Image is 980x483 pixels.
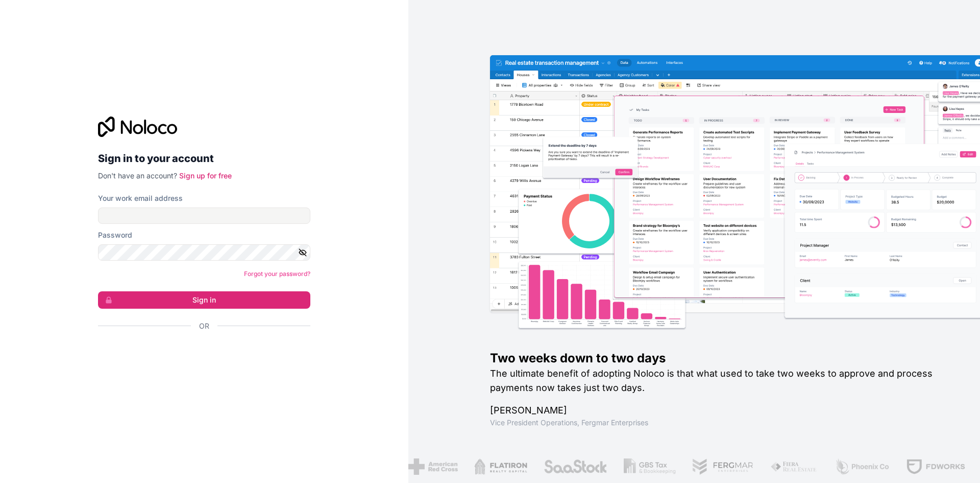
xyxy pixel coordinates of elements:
[407,458,457,475] img: /assets/american-red-cross-BAupjrZR.png
[623,458,675,475] img: /assets/gbstax-C-GtDUiK.png
[244,270,310,278] a: Forgot your password?
[490,403,947,418] h1: [PERSON_NAME]
[770,458,818,475] img: /assets/fiera-fwj2N5v4.png
[474,458,527,475] img: /assets/flatiron-C8eUkumj.png
[98,208,310,224] input: Email address
[834,458,889,475] img: /assets/phoenix-BREaitsQ.png
[490,418,947,428] h1: Vice President Operations , Fergmar Enterprises
[691,458,753,475] img: /assets/fergmar-CudnrXN5.png
[179,171,232,180] a: Sign up for free
[98,149,310,168] h2: Sign in to your account
[199,321,209,331] span: Or
[98,193,183,203] label: Your work email address
[98,230,132,240] label: Password
[98,244,310,261] input: Password
[543,458,607,475] img: /assets/saastock-C6Zbiodz.png
[98,291,310,309] button: Sign in
[490,366,947,395] h2: The ultimate benefit of adopting Noloco is that what used to take two weeks to approve and proces...
[98,171,177,180] span: Don't have an account?
[490,350,947,366] h1: Two weeks down to two days
[905,458,965,475] img: /assets/fdworks-Bi04fVtw.png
